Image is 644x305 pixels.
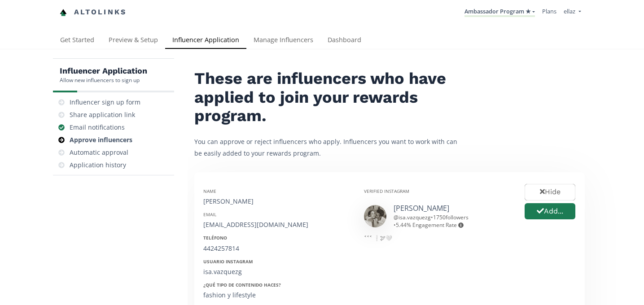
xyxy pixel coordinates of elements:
[433,213,469,221] span: 1750 followers
[203,244,350,253] div: 4424257814
[464,7,535,17] a: Ambassador Program ★
[53,32,101,50] a: Get Started
[165,32,246,50] a: Influencer Application
[364,234,511,242] div: ˂˂˂ ❕🕊🤍
[394,213,511,229] div: @ isa.vazquezg • •
[203,188,350,194] div: Name
[203,211,350,218] div: Email
[542,7,556,15] a: Plans
[60,5,127,20] a: Altolinks
[203,267,350,276] div: isa.vazquezg
[70,123,125,132] div: Email notifications
[70,110,135,119] div: Share application link
[320,32,368,50] a: Dashboard
[101,32,165,50] a: Preview & Setup
[203,197,350,206] div: [PERSON_NAME]
[70,98,140,107] div: Influencer sign up form
[203,235,227,241] strong: Teléfono
[525,184,575,200] button: Hide
[60,9,67,16] img: favicon-32x32.png
[364,205,386,227] img: 517875836_18517607776039618_4701449639092836283_n.jpg
[203,282,281,288] strong: ¿Qué tipo de contenido haces?
[60,65,147,76] h5: Influencer Application
[396,221,464,229] span: 5.44 % Engagement Rate
[564,7,575,15] span: ellaz
[9,9,38,36] iframe: chat widget
[194,136,464,158] p: You can approve or reject influencers who apply. Influencers you want to work with can be easily ...
[525,203,575,220] button: Add...
[70,135,132,144] div: Approve influencers
[364,188,511,194] div: Verified Instagram
[246,32,320,50] a: Manage Influencers
[394,203,449,213] a: [PERSON_NAME]
[70,161,126,170] div: Application history
[70,148,128,157] div: Automatic approval
[203,291,350,300] div: fashion y lifestyle
[60,76,147,84] div: Allow new influencers to sign up
[203,258,253,265] strong: Usuario Instagram
[564,7,581,17] a: ellaz
[194,70,464,125] h2: These are influencers who have applied to join your rewards program.
[203,220,350,229] div: [EMAIL_ADDRESS][DOMAIN_NAME]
